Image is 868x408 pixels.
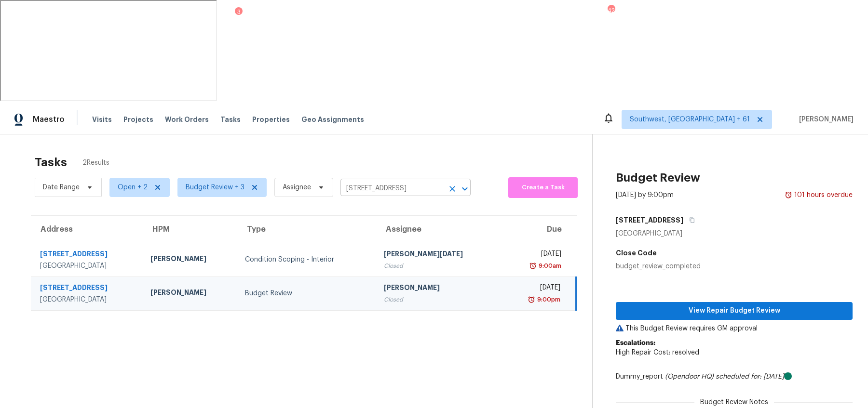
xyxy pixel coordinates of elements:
[502,216,576,243] th: Due
[616,302,853,320] button: View Repair Budget Review
[92,115,112,124] span: Visits
[340,181,444,196] input: Search by address
[665,373,714,380] i: (Opendoor HQ)
[785,190,792,200] img: Overdue Alarm Icon
[792,190,853,200] div: 101 hours overdue
[123,115,153,124] span: Projects
[40,283,135,295] div: [STREET_ADDRESS]
[508,177,578,197] button: Create a Task
[513,182,573,193] span: Create a Task
[616,324,853,333] p: This Budget Review requires GM approval
[616,215,683,225] h5: [STREET_ADDRESS]
[301,115,364,124] span: Geo Assignments
[283,183,311,192] span: Assignee
[616,349,699,356] span: High Repair Cost: resolved
[616,248,853,258] h5: Close Code
[40,249,135,261] div: [STREET_ADDRESS]
[186,183,244,192] span: Budget Review + 3
[616,262,853,271] div: budget_review_completed
[616,340,655,346] b: Escalations:
[509,249,561,261] div: [DATE]
[535,295,560,304] div: 9:00pm
[509,283,560,295] div: [DATE]
[245,255,368,264] div: Condition Scoping - Interior
[694,397,774,407] span: Budget Review Notes
[40,295,135,304] div: [GEOGRAPHIC_DATA]
[165,115,209,124] span: Work Orders
[446,182,459,196] button: Clear
[82,158,109,168] span: 2 Results
[616,229,853,238] div: [GEOGRAPHIC_DATA]
[376,216,502,243] th: Assignee
[384,283,494,295] div: [PERSON_NAME]
[528,295,535,304] img: Overdue Alarm Icon
[33,115,65,124] span: Maestro
[616,190,674,200] div: [DATE] by 9:00pm
[624,305,845,317] span: View Repair Budget Review
[35,158,67,167] h2: Tasks
[40,261,135,271] div: [GEOGRAPHIC_DATA]
[529,261,537,271] img: Overdue Alarm Icon
[795,115,854,124] span: [PERSON_NAME]
[143,216,237,243] th: HPM
[220,116,241,123] span: Tasks
[716,373,784,380] i: scheduled for: [DATE]
[537,261,561,271] div: 9:00am
[384,295,494,304] div: Closed
[150,254,230,266] div: [PERSON_NAME]
[150,288,230,300] div: [PERSON_NAME]
[245,289,368,298] div: Budget Review
[630,115,750,124] span: Southwest, [GEOGRAPHIC_DATA] + 61
[252,115,290,124] span: Properties
[683,211,696,229] button: Copy Address
[384,249,494,261] div: [PERSON_NAME][DATE]
[31,216,143,243] th: Address
[43,183,80,192] span: Date Range
[616,173,700,183] h2: Budget Review
[384,261,494,271] div: Closed
[237,216,376,243] th: Type
[118,183,148,192] span: Open + 2
[458,182,472,196] button: Open
[616,372,853,382] div: Dummy_report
